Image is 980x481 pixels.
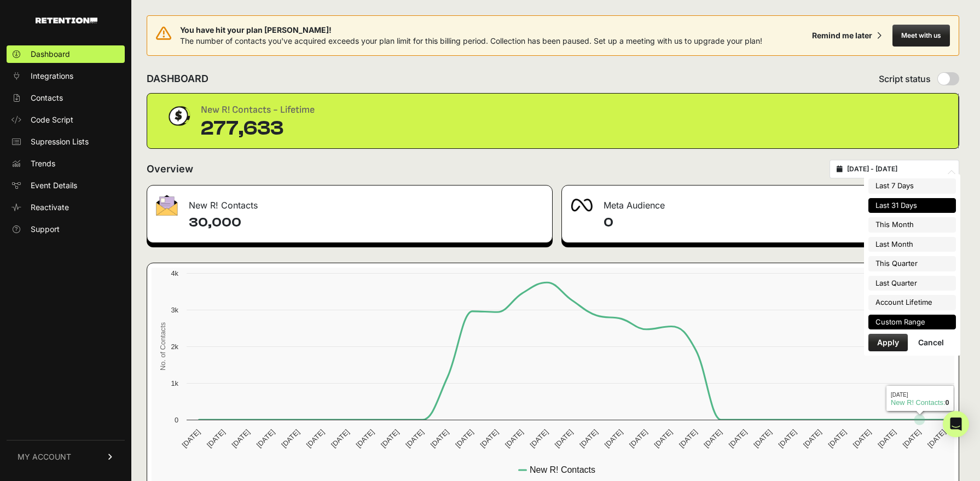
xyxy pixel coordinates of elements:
span: Script status [879,72,931,85]
a: Code Script [7,111,125,129]
text: No. of Contacts [159,322,167,370]
img: fa-envelope-19ae18322b30453b285274b1b8af3d052b27d846a4fbe8435d1a52b978f639a2.png [156,195,178,216]
text: [DATE] [826,428,848,449]
h4: 0 [604,214,950,231]
text: [DATE] [379,428,401,449]
h2: DASHBOARD [147,71,208,86]
text: [DATE] [727,428,749,449]
li: This Quarter [868,256,956,271]
text: [DATE] [329,428,351,449]
text: New R! Contacts [530,465,595,474]
button: Apply [868,334,908,351]
li: Last 31 Days [868,198,956,213]
span: MY ACCOUNT [18,451,71,462]
span: Supression Lists [31,136,89,147]
text: [DATE] [578,428,599,449]
button: Remind me later [808,26,886,45]
span: The number of contacts you've acquired exceeds your plan limit for this billing period. Collectio... [180,36,762,45]
text: 1k [171,379,178,387]
div: New R! Contacts [147,186,552,218]
div: Remind me later [812,30,872,41]
text: [DATE] [429,428,450,449]
text: [DATE] [926,428,947,449]
a: Support [7,221,125,238]
li: Last 7 Days [868,178,956,194]
text: [DATE] [876,428,897,449]
text: [DATE] [603,428,624,449]
text: [DATE] [777,428,798,449]
div: Open Intercom Messenger [943,411,969,437]
text: [DATE] [528,428,549,449]
img: fa-meta-2f981b61bb99beabf952f7030308934f19ce035c18b003e963880cc3fabeebb7.png [571,199,593,212]
text: [DATE] [503,428,525,449]
span: Contacts [31,92,63,103]
li: Account Lifetime [868,295,956,310]
text: [DATE] [802,428,823,449]
text: [DATE] [677,428,699,449]
text: 3k [171,306,178,314]
img: Retention.com [36,18,97,24]
a: MY ACCOUNT [7,440,125,473]
li: This Month [868,217,956,233]
a: Dashboard [7,45,125,63]
text: [DATE] [628,428,649,449]
span: Code Script [31,114,73,125]
span: Support [31,224,60,235]
text: [DATE] [752,428,773,449]
span: You have hit your plan [PERSON_NAME]! [180,25,762,36]
text: [DATE] [479,428,500,449]
text: [DATE] [230,428,251,449]
text: [DATE] [553,428,575,449]
text: [DATE] [205,428,227,449]
text: [DATE] [702,428,723,449]
text: 4k [171,269,178,277]
text: [DATE] [653,428,674,449]
button: Cancel [909,334,953,351]
li: Last Quarter [868,276,956,291]
text: [DATE] [454,428,475,449]
button: Meet with us [892,25,950,47]
li: Custom Range [868,315,956,330]
text: 0 [175,416,178,424]
text: [DATE] [404,428,425,449]
img: dollar-coin-05c43ed7efb7bc0c12610022525b4bbbb207c7efeef5aecc26f025e68dcafac9.png [165,102,192,130]
a: Supression Lists [7,133,125,150]
h4: 30,000 [189,214,543,231]
text: 2k [171,343,178,351]
text: [DATE] [181,428,202,449]
li: Last Month [868,237,956,252]
a: Reactivate [7,199,125,216]
div: New R! Contacts - Lifetime [201,102,315,118]
text: [DATE] [354,428,375,449]
h2: Overview [147,161,193,177]
a: Contacts [7,89,125,107]
span: Reactivate [31,202,69,213]
div: 277,633 [201,118,315,140]
a: Event Details [7,177,125,194]
text: [DATE] [255,428,276,449]
span: Integrations [31,71,73,82]
a: Trends [7,155,125,172]
div: Meta Audience [562,186,959,218]
a: Integrations [7,67,125,85]
text: [DATE] [305,428,326,449]
span: Event Details [31,180,77,191]
text: [DATE] [901,428,923,449]
span: Trends [31,158,55,169]
text: [DATE] [280,428,301,449]
span: Dashboard [31,49,70,60]
text: [DATE] [851,428,873,449]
